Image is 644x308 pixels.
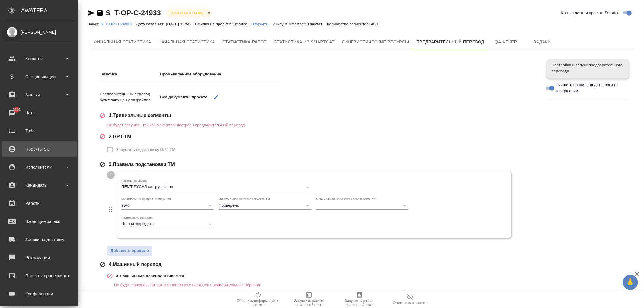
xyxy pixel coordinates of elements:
[166,22,195,26] p: [DATE] 19:55
[100,113,106,119] svg: Невозможно запустить этап
[385,291,436,308] button: Отключить от заказа
[625,276,636,289] span: 🙏
[287,299,331,307] span: Запустить расчет начальной стат.
[88,22,101,26] p: Заказ:
[251,22,273,26] p: Открыть
[116,147,175,153] span: Запустить подстановку GPT-TM
[2,268,77,283] a: Проекты процессинга
[371,22,382,26] p: 450
[136,22,166,26] p: Дата создания:
[5,163,74,172] div: Исполнители
[2,232,77,247] a: Заявки на доставку
[107,273,113,279] svg: Невозможно запустить этап
[101,22,136,26] p: S_T-OP-C-24933
[107,122,538,128] p: Не будет запущен, так как в Smartcat настроен предварительный перевод
[2,105,77,120] a: 3801Чаты
[327,22,371,26] p: Количество сегментов:
[9,107,24,113] span: 3801
[284,291,334,308] button: Запустить расчет начальной стат.
[111,247,149,254] span: Добавить правило
[94,38,151,46] span: Финальная статистика
[2,250,77,265] a: Рекламации
[5,72,74,81] div: Спецификации
[100,91,160,103] p: Предварительный перевод будет запущен для файлов:
[5,181,74,190] div: Кандидаты
[169,11,205,16] button: Привязан к заказу
[5,90,74,99] div: Заказы
[5,235,74,244] div: Заявки на доставку
[109,261,162,268] span: 4 . Машинный перевод
[273,22,307,26] p: Аккаунт Smartcat:
[21,5,78,17] div: AWATERA
[316,198,375,201] label: Минимальное количество слов в сегменте
[5,144,74,154] div: Проекты SC
[96,9,104,17] button: Скопировать ссылку
[5,289,74,298] div: Конференции
[100,134,106,140] svg: Невозможно запустить этап
[5,54,74,63] div: Клиенты
[109,161,175,168] span: 3 . Правила подстановки TM
[561,10,621,16] span: Кратко детали проекта Smartcat
[5,199,74,208] div: Работы
[100,71,160,77] p: Тематика
[107,246,152,256] button: Добавить правило
[334,291,385,308] button: Запустить расчет финальной стат.
[338,299,381,307] span: Запустить расчет финальной стат.
[88,9,95,17] button: Скопировать ссылку для ЯМессенджера
[121,198,171,201] label: Минимальный процент совпадения
[159,38,215,46] span: Начальная статистика
[100,262,106,268] svg: Этап не будет запущен
[106,9,161,17] a: S_T-OP-C-24933
[547,59,629,77] div: Настройка и запуск предварительного перевода
[528,38,557,46] span: Задачи
[492,38,521,46] span: QA-чекер
[114,282,538,288] p: Не будет запущен, так как в Smartcat уже настроен предварительный перевод
[5,108,74,117] div: Чаты
[109,133,131,140] span: 2 . GPT-ТМ
[121,216,153,219] label: Подтвердить сегменты
[233,291,284,308] button: Обновить информацию о проекте
[5,217,74,226] div: Входящие заявки
[116,273,184,279] p: 4 . 1 . Машинный перевод в Smartcat
[2,141,77,157] a: Проекты SC
[107,147,180,152] span: Нельзя запустить, так как в Smartcat настроен предварительный перевод
[101,21,136,26] a: S_T-OP-C-24933
[251,21,273,26] a: Открыть
[5,271,74,280] div: Проекты процессинга
[552,62,624,74] span: Настройка и запуск предварительного перевода
[236,299,280,307] span: Обновить информацию о проекте
[5,126,74,135] div: Todo
[556,82,624,94] span: Очищать правила подстановки по завершении
[274,38,335,46] span: Статистика из Smartcat
[210,91,223,103] button: Выбрать файлы
[195,22,251,26] p: Ссылка на проект в Smartcat:
[5,29,74,36] div: [PERSON_NAME]
[5,253,74,262] div: Рекламации
[166,9,213,17] div: Привязан к заказу
[219,198,270,201] label: Минимальное качество сегмента TM
[222,38,267,46] span: Статистика работ
[160,94,207,100] p: Все документы проекта
[342,38,409,46] span: Лингвистические ресурсы
[110,172,112,178] p: 1
[2,196,77,211] a: Работы
[160,71,281,77] p: Промышленное оборудование
[307,22,327,26] p: Трактат
[121,179,147,182] label: Память переводов
[2,286,77,301] a: Конференции
[416,38,484,46] span: Предварительный перевод
[109,112,171,119] span: 1 . Тривиальные сегменты
[623,275,638,290] button: 🙏
[2,123,77,138] a: Todo
[100,161,106,167] svg: Этап не будет запущен
[393,301,428,305] span: Отключить от заказа
[2,214,77,229] a: Входящие заявки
